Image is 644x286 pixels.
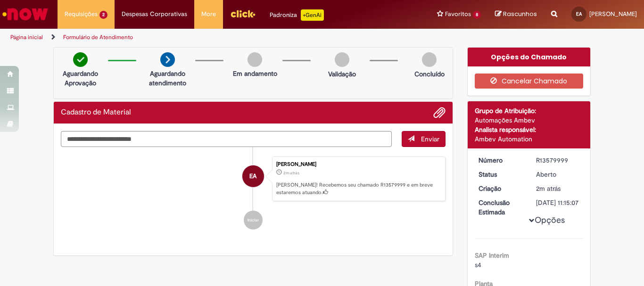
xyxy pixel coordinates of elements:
span: EA [576,11,582,17]
div: R13579999 [536,155,580,165]
div: Analista responsável: [475,125,584,134]
p: +GenAi [301,9,324,21]
span: 2 [99,11,107,19]
textarea: Digite sua mensagem aqui... [61,131,392,147]
a: Rascunhos [495,10,537,19]
div: Edson Luiz Felicio Alves [242,165,264,187]
p: [PERSON_NAME]! Recebemos seu chamado R13579999 e em breve estaremos atuando. [276,181,440,196]
ul: Histórico de tíquete [61,147,446,239]
div: Automações Ambev [475,115,584,125]
span: 8 [473,11,481,19]
button: Cancelar Chamado [475,74,584,89]
img: click_logo_yellow_360x200.png [230,7,256,21]
div: Grupo de Atribuição: [475,106,584,115]
span: Enviar [421,135,439,143]
span: [PERSON_NAME] [589,10,637,18]
p: Concluído [414,69,445,79]
a: Página inicial [10,33,43,41]
b: SAP Interim [475,251,509,260]
div: Aberto [536,170,580,179]
span: EA [249,165,256,188]
span: Despesas Corporativas [122,9,187,19]
span: 2m atrás [536,184,561,193]
img: img-circle-grey.png [422,52,437,67]
span: More [201,9,216,19]
img: img-circle-grey.png [248,52,262,67]
p: Em andamento [233,69,277,78]
span: Favoritos [445,9,471,19]
img: img-circle-grey.png [335,52,349,67]
span: s4 [475,261,481,269]
dt: Status [471,170,529,179]
div: [DATE] 11:15:07 [536,198,580,207]
p: Aguardando Aprovação [58,69,103,88]
button: Enviar [402,131,446,147]
dt: Conclusão Estimada [471,198,529,217]
span: 2m atrás [283,170,299,176]
img: arrow-next.png [160,52,175,67]
img: check-circle-green.png [73,52,88,67]
img: ServiceNow [1,5,50,24]
div: Opções do Chamado [468,48,591,66]
h2: Cadastro de Material Histórico de tíquete [61,108,131,117]
time: 30/09/2025 09:15:01 [283,170,299,176]
div: Padroniza [270,9,324,21]
span: Requisições [65,9,98,19]
li: Edson Luiz Felicio Alves [61,156,446,202]
ul: Trilhas de página [7,29,422,46]
a: Formulário de Atendimento [63,33,133,41]
span: Rascunhos [503,9,537,18]
div: Ambev Automation [475,134,584,144]
div: 30/09/2025 09:15:01 [536,184,580,193]
dt: Número [471,155,529,165]
p: Validação [328,69,356,79]
dt: Criação [471,184,529,193]
p: Aguardando atendimento [145,69,190,88]
div: [PERSON_NAME] [276,162,440,167]
time: 30/09/2025 09:15:01 [536,184,561,193]
button: Adicionar anexos [433,106,446,119]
